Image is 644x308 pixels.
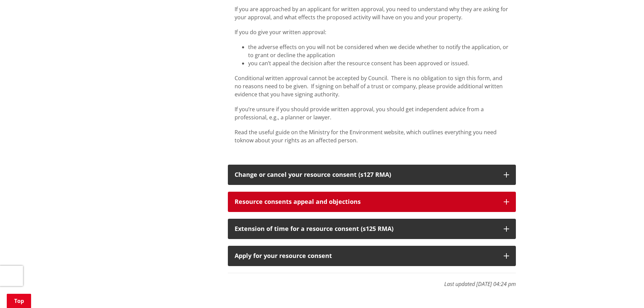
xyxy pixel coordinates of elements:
[235,171,497,178] div: Change or cancel your resource consent (s127 RMA)
[228,165,516,185] button: Change or cancel your resource consent (s127 RMA)
[248,43,508,59] span: the adverse effects on you will not be considered when we decide whether to notify the applicatio...
[235,198,497,205] div: Resource consents appeal and objections
[235,105,484,121] span: If you’re unsure if you should provide written approval, you should get independent advice from a...
[235,128,497,144] span: Read the useful guide on the Ministry for the Environment website, which outlines everything you ...
[248,59,509,67] li: you can’t appeal the decision after the resource consent has been approved or issued.​
[235,128,509,144] p: know about your rights as an affected person.
[235,253,497,259] div: Apply for your resource consent
[228,219,516,239] button: Extension of time for a resource consent (s125 RMA)
[235,74,509,98] p: Conditional written approval cannot be accepted by Council. There is no obligation to sign this f...
[228,273,516,288] p: Last updated [DATE] 04:24 pm
[235,28,326,36] span: If you do give your written approval:​
[235,226,497,232] div: Extension of time for a resource consent (s125 RMA)
[228,246,516,266] button: Apply for your resource consent
[613,280,637,304] iframe: Messenger Launcher
[7,294,31,308] a: Top
[228,192,516,212] button: Resource consents appeal and objections
[235,5,508,21] span: If you are approached by an applicant for written approval, you need to understand why they are a...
